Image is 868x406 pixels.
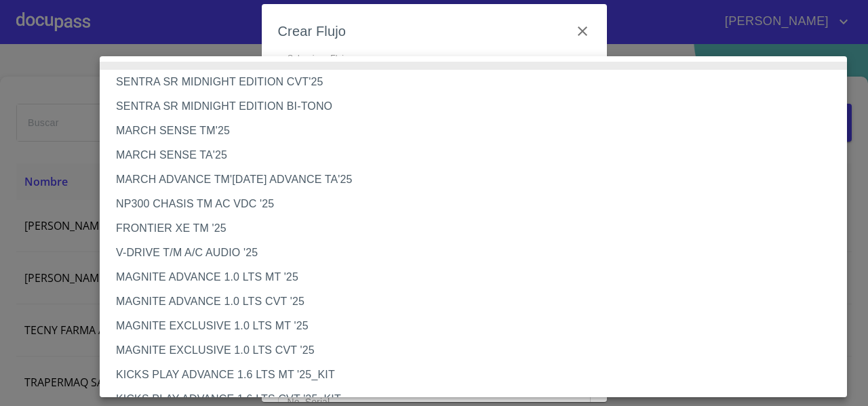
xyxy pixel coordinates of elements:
li: SENTRA SR MIDNIGHT EDITION BI-TONO [100,94,857,119]
li: KICKS PLAY ADVANCE 1.6 LTS MT '25_KIT [100,363,857,387]
li: MARCH ADVANCE TM'[DATE] ADVANCE TA'25 [100,167,857,192]
li: FRONTIER XE TM '25 [100,216,857,241]
li: MAGNITE ADVANCE 1.0 LTS CVT '25 [100,289,857,314]
li: MAGNITE EXCLUSIVE 1.0 LTS CVT '25 [100,338,857,363]
li: SENTRA SR MIDNIGHT EDITION CVT'25 [100,70,857,94]
li: MAGNITE EXCLUSIVE 1.0 LTS MT '25 [100,314,857,338]
li: MARCH SENSE TA'25 [100,143,857,167]
li: NP300 CHASIS TM AC VDC '25 [100,192,857,216]
li: V-DRIVE T/M A/C AUDIO '25 [100,241,857,265]
li: MAGNITE ADVANCE 1.0 LTS MT '25 [100,265,857,289]
li: MARCH SENSE TM'25 [100,119,857,143]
